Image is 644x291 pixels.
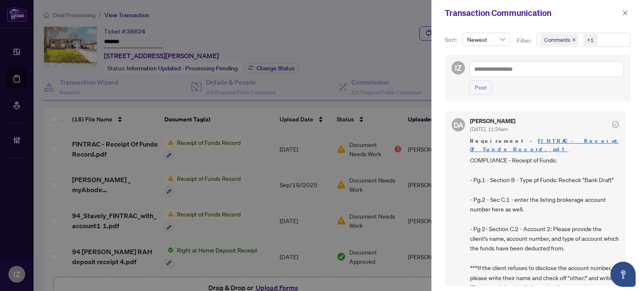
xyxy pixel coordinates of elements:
[453,119,463,130] span: DA
[587,36,594,44] div: +1
[455,62,462,74] span: IZ
[470,137,619,154] span: Requirement -
[467,33,505,46] span: Newest
[612,121,619,128] span: check-circle
[470,118,515,124] h5: [PERSON_NAME]
[470,137,619,153] a: FINTRAC - Receipt Of Funds Record.pdf
[544,36,570,44] span: Comments
[610,262,636,287] button: Open asap
[540,34,578,46] span: Comments
[470,126,508,132] span: [DATE], 11:24am
[469,80,492,95] button: Post
[572,38,576,42] span: close
[445,35,459,44] p: Sort:
[445,7,620,19] div: Transaction Communication
[622,10,628,16] span: close
[517,36,533,45] p: Filter:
